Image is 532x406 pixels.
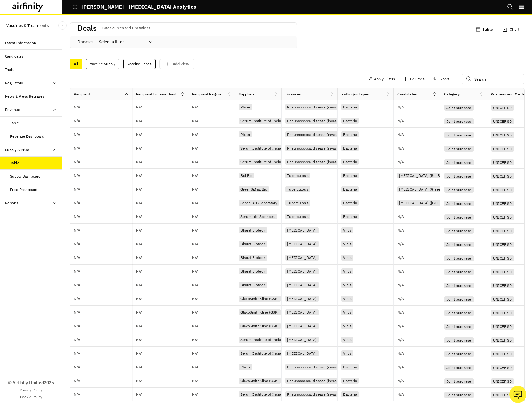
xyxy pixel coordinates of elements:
p: N/A [136,393,142,396]
button: Columns [404,74,425,84]
p: N/A [192,228,198,232]
p: N/A [74,119,80,123]
div: Bharat Biotech [239,241,267,247]
p: N/A [74,160,80,164]
div: Joint purchase [444,351,474,357]
p: N/A [397,338,404,342]
p: N/A [74,365,80,369]
div: Bacteria [341,391,359,397]
div: UNICEF SD [491,132,514,138]
div: Serum Institute of India [239,159,283,165]
div: Virus [341,227,353,233]
div: Candidates [5,53,24,59]
p: N/A [192,283,198,287]
div: Virus [341,296,353,302]
div: Joint purchase [444,105,474,111]
div: Joint purchase [444,201,474,206]
div: Joint purchase [444,324,474,330]
p: N/A [192,352,198,355]
p: N/A [136,270,142,273]
a: Privacy Policy [20,387,42,393]
div: Bul Bio [239,173,254,178]
div: Joint purchase [444,214,474,220]
div: UNICEF SD [491,365,514,371]
div: Serum Institute of India [239,118,283,124]
div: UNICEF SD [491,283,514,288]
p: N/A [192,365,198,369]
div: [MEDICAL_DATA] ([GEOGRAPHIC_DATA] BCG Laboratory) [397,200,498,206]
div: Joint purchase [444,269,474,275]
div: Joint purchase [444,242,474,247]
p: N/A [74,133,80,136]
div: Virus [341,241,353,247]
p: N/A [136,352,142,355]
div: Suppliers [239,91,255,97]
p: N/A [74,146,80,150]
div: Serum Institute of India [239,391,283,397]
p: N/A [397,297,404,301]
div: UNICEF SD [491,173,514,179]
p: N/A [136,256,142,260]
p: N/A [397,324,404,328]
div: Serum Life Sciences [239,214,277,219]
div: Recipient Region [192,91,221,97]
p: N/A [136,215,142,219]
p: N/A [397,352,404,355]
p: N/A [397,228,404,232]
p: N/A [397,365,404,369]
div: Serum Institute of India [239,145,283,151]
p: N/A [397,311,404,314]
div: UNICEF SD [491,118,514,124]
div: Virus [341,268,353,274]
p: N/A [74,338,80,342]
div: Bharat Biotech [239,255,267,261]
div: Recipient [74,91,90,97]
p: N/A [192,160,198,164]
div: Pneumococcal disease (invasive) [285,159,345,165]
div: Pneumococcal disease (invasive) [285,104,345,110]
p: N/A [74,105,80,109]
div: [MEDICAL_DATA] [285,227,319,233]
p: N/A [192,119,198,123]
button: Chart [498,22,525,37]
div: Supply & Price [5,147,29,153]
div: Virus [341,350,353,356]
div: Pneumococcal disease (invasive) [285,145,345,151]
div: Revenue [5,107,20,113]
div: Bacteria [341,173,359,178]
div: UNICEF SD [491,269,514,275]
div: Table [10,120,19,126]
div: Supply Dashboard [10,173,40,179]
p: N/A [136,146,142,150]
p: N/A [192,105,198,109]
p: N/A [192,215,198,219]
div: Joint purchase [444,173,474,179]
div: Pneumococcal disease (invasive) [285,118,345,124]
div: [MEDICAL_DATA] [285,268,319,274]
div: [MEDICAL_DATA] [285,309,319,315]
p: N/A [74,215,80,219]
div: UNICEF SD [491,201,514,206]
div: Serum Institute of India [239,350,283,356]
div: News & Press Releases [5,94,44,99]
p: N/A [74,174,80,178]
div: Virus [341,282,353,288]
div: Joint purchase [444,378,474,384]
div: UNICEF SD [491,105,514,111]
div: Joint purchase [444,146,474,152]
p: N/A [136,283,142,287]
p: Vaccines & Treatments [6,20,49,31]
div: Pfizer [239,364,252,370]
div: Virus [341,337,353,343]
p: N/A [136,160,142,164]
div: Pfizer [239,131,252,137]
div: Virus [341,255,353,261]
div: Bacteria [341,145,359,151]
p: N/A [136,379,142,383]
p: N/A [397,215,404,219]
p: N/A [397,105,404,109]
p: N/A [397,256,404,260]
div: Diseases [285,91,301,97]
div: Vaccine Prices [123,59,156,69]
div: UNICEF SD [491,351,514,357]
